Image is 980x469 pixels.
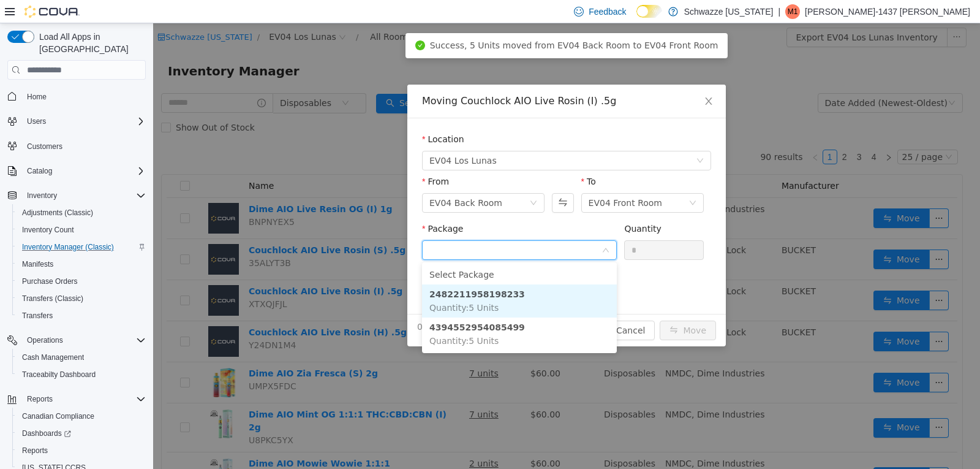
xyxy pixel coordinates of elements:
input: Package [276,219,448,237]
span: Operations [27,335,63,345]
span: Traceabilty Dashboard [22,370,96,379]
span: Reports [22,392,146,406]
p: [PERSON_NAME]-1437 [PERSON_NAME] [805,4,970,19]
div: Moving Couchlock AIO Live Rosin (I) .5g [269,71,558,85]
span: Inventory Count [17,223,146,237]
input: Dark Mode [636,5,662,18]
a: Home [22,90,51,104]
span: Customers [27,142,62,151]
label: Quantity [471,200,508,210]
span: Users [22,114,146,129]
span: 0 Units will be moved. [264,297,360,310]
strong: 2482211958198233 [276,266,372,276]
span: Dashboards [17,426,146,441]
button: Inventory [2,187,151,204]
a: Reports [17,443,53,458]
button: Transfers [12,307,151,324]
span: Transfers [17,308,146,323]
button: Manifests [12,256,151,273]
span: Reports [17,443,146,458]
button: Traceabilty Dashboard [12,366,151,383]
span: Reports [22,446,48,456]
span: Inventory [22,188,146,203]
button: Users [22,114,51,129]
span: Transfers (Classic) [17,291,146,306]
span: Inventory Count [22,225,74,235]
li: 2482211958198233 [269,261,464,294]
span: Purchase Orders [22,276,78,286]
button: Reports [22,392,58,406]
span: Transfers (Classic) [22,294,83,303]
label: Package [269,200,310,210]
button: Customers [2,137,151,155]
div: EV04 Back Room [276,170,349,189]
strong: 4394552954085499 [276,299,372,309]
button: Catalog [2,162,151,180]
a: Cash Management [17,350,89,365]
span: Canadian Compliance [22,411,94,421]
i: icon: down [377,176,384,185]
button: Canadian Compliance [12,408,151,425]
button: Reports [12,442,151,459]
span: Transfers [22,311,53,321]
span: Home [27,92,47,102]
span: Operations [22,333,146,348]
input: Quantity [472,218,550,236]
span: Adjustments (Classic) [17,205,146,220]
button: Reports [2,391,151,408]
span: Reports [27,394,53,404]
a: Manifests [17,257,58,272]
label: Location [269,111,311,121]
a: Adjustments (Classic) [17,205,98,220]
button: Operations [2,332,151,349]
span: Dashboards [22,429,71,438]
a: Canadian Compliance [17,409,99,424]
span: Inventory [27,191,57,200]
span: Success, 5 Units moved from EV04 Back Room to EV04 Front Room [277,17,565,27]
a: Inventory Manager (Classic) [17,240,119,254]
span: Inventory Manager (Classic) [17,240,146,254]
div: Mariah-1437 Marquez [785,4,800,19]
li: Select Package [269,242,464,261]
i: icon: close [551,73,560,83]
span: Cash Management [17,350,146,365]
span: Quantity : 5 Units [276,280,345,289]
p: | [778,4,780,19]
button: Inventory Manager (Classic) [12,238,151,256]
a: Customers [22,139,67,154]
a: Dashboards [17,426,76,441]
button: Inventory [22,188,62,203]
button: icon: swapMove [507,297,563,317]
span: Manifests [17,257,146,272]
i: icon: down [449,223,456,232]
span: M1 [788,4,798,19]
span: Feedback [589,6,626,18]
a: Traceabilty Dashboard [17,367,100,382]
label: To [428,153,443,163]
span: Inventory Manager (Classic) [22,242,114,252]
span: Adjustments (Classic) [22,208,93,218]
button: Transfers (Classic) [12,290,151,307]
span: Cash Management [22,353,84,362]
span: EV04 Los Lunas [276,128,344,147]
span: Manifests [22,259,53,269]
i: icon: check-circle [262,17,272,27]
span: Customers [22,139,146,154]
button: Catalog [22,164,57,178]
button: Operations [22,333,68,348]
button: Inventory Count [12,221,151,238]
button: Close [538,61,573,96]
span: Purchase Orders [17,274,146,289]
a: Transfers (Classic) [17,291,88,306]
a: Dashboards [12,425,151,442]
img: Cova [24,6,80,18]
a: Inventory Count [17,223,79,237]
a: Purchase Orders [17,274,83,289]
button: Home [2,87,151,105]
span: Quantity : 5 Units [276,313,345,322]
i: icon: down [543,134,551,142]
span: Load All Apps in [GEOGRAPHIC_DATA] [34,31,146,55]
span: Users [27,116,46,126]
span: Canadian Compliance [17,409,146,424]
